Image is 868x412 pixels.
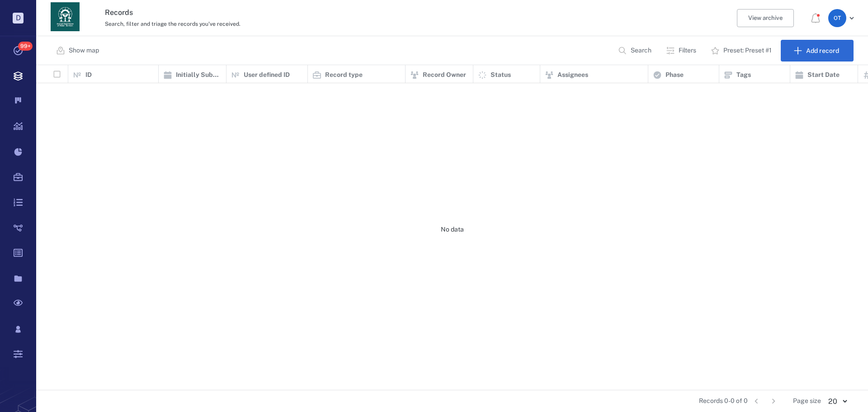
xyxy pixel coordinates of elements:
p: Record Owner [423,71,466,80]
nav: pagination navigation [748,394,782,408]
img: Georgia Department of Human Services logo [51,2,80,31]
span: Records 0-0 of 0 [699,397,748,406]
p: Search [631,46,651,55]
p: Phase [665,71,684,80]
p: ID [85,71,92,80]
button: View archive [737,9,794,27]
p: Preset: Preset #1 [723,46,772,55]
button: Add record [781,40,854,62]
span: 99+ [18,42,33,51]
button: Show map [51,40,106,62]
h3: Records [105,7,598,18]
div: 20 [821,396,854,407]
p: D [13,13,24,24]
a: Go home [51,2,80,34]
p: Record type [325,71,363,80]
button: Filters [660,40,703,62]
p: Tags [736,71,751,80]
span: Page size [793,397,821,406]
button: OT [828,9,857,27]
p: Initially Submitted Date [176,71,222,80]
p: User defined ID [244,71,290,80]
p: Filters [679,46,696,55]
button: Preset: Preset #1 [705,40,779,62]
p: Assignees [557,71,588,80]
button: Search [613,40,659,62]
span: Search, filter and triage the records you've received. [105,21,241,27]
p: Start Date [807,71,840,80]
p: Status [491,71,511,80]
div: O T [828,9,846,27]
p: Show map [69,46,99,55]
